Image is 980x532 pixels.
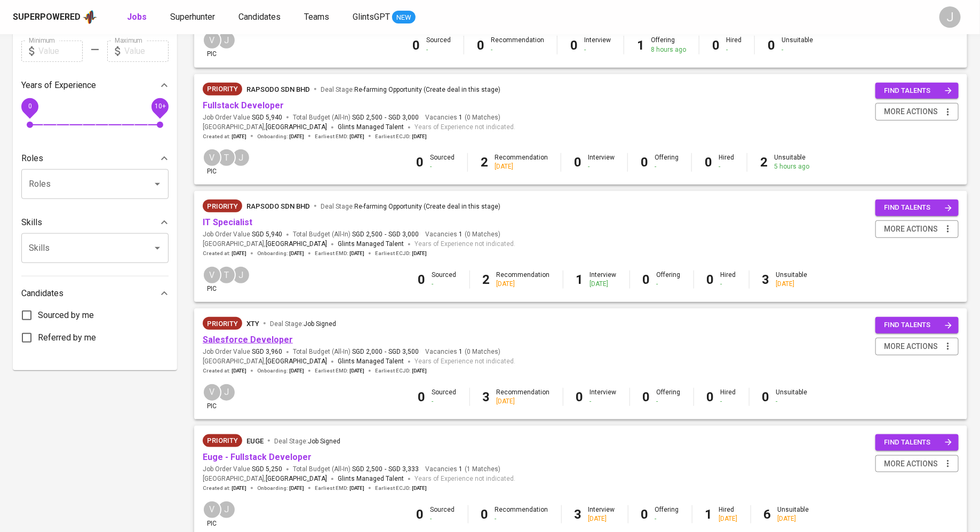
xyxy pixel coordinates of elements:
span: [DATE] [289,250,304,257]
b: 0 [417,507,424,522]
span: [DATE] [289,367,304,375]
span: Total Budget (All-In) [293,465,419,474]
div: Hired [719,505,738,523]
div: Interview [590,271,617,289]
span: SGD 5,940 [252,230,282,239]
span: - [385,347,386,356]
div: Sourced [430,153,455,171]
div: Hired [726,36,742,54]
div: Interview [584,36,611,54]
a: GlintsGPT NEW [353,11,416,24]
span: Job Order Value [203,465,282,474]
div: Unsuitable [782,36,813,54]
b: 0 [418,390,426,404]
div: [DATE] [495,162,548,171]
span: Created at : [203,250,246,257]
b: 0 [576,390,584,404]
div: New Job received from Demand Team [203,83,242,96]
span: [DATE] [232,250,246,257]
div: Recommendation [495,153,548,171]
div: - [719,162,734,171]
span: [DATE] [349,485,364,492]
a: Jobs [127,11,149,24]
span: Total Budget (All-In) [293,230,419,239]
button: find talents [875,317,959,334]
span: Glints Managed Talent [338,123,404,131]
span: [DATE] [232,485,246,492]
div: [DATE] [719,514,738,523]
div: Sourced [426,36,451,54]
span: Vacancies ( 0 Matches ) [425,113,500,122]
div: - [726,45,742,54]
b: 0 [762,390,770,404]
span: [DATE] [349,367,364,375]
span: Earliest ECJD : [375,485,427,492]
span: Job Order Value [203,347,282,356]
span: SGD 3,000 [388,230,419,239]
p: Roles [21,152,43,165]
button: find talents [875,434,959,451]
span: SGD 3,500 [388,347,419,356]
button: Open [150,241,165,256]
span: Priority [203,201,242,212]
span: Glints Managed Talent [338,475,404,482]
div: Unsuitable [778,505,809,523]
div: - [588,162,615,171]
span: [DATE] [412,367,427,375]
span: Onboarding : [257,133,304,140]
span: Onboarding : [257,367,304,375]
span: Glints Managed Talent [338,358,404,365]
span: Candidates [238,12,281,22]
div: Interview [588,505,615,523]
span: 0 [28,102,31,110]
div: J [217,383,236,402]
span: Deal Stage : [321,86,500,93]
span: Deal Stage : [270,320,336,328]
span: [DATE] [412,133,427,140]
p: Skills [21,216,42,229]
div: Offering [655,505,679,523]
button: more actions [875,103,959,121]
b: 1 [637,38,644,53]
div: Unsuitable [776,271,808,289]
span: Rapsodo Sdn Bhd [246,202,310,210]
div: [DATE] [588,514,615,523]
b: 6 [764,507,771,522]
div: pic [203,266,221,293]
div: pic [203,501,221,528]
div: J [232,266,250,284]
span: Created at : [203,133,246,140]
b: 0 [477,38,484,53]
div: New Job received from Demand Team [203,317,242,330]
input: Value [38,41,83,62]
span: SGD 3,000 [388,113,419,122]
div: V [203,383,221,402]
b: 0 [641,155,648,170]
button: find talents [875,200,959,216]
div: New Job received from Demand Team [203,200,242,212]
span: Onboarding : [257,250,304,257]
div: V [203,148,221,167]
p: Years of Experience [21,79,96,92]
span: SGD 2,500 [352,113,383,122]
div: - [584,45,611,54]
b: 0 [643,390,650,404]
div: - [426,45,451,54]
p: Candidates [21,287,63,300]
div: Hired [721,388,736,406]
span: Deal Stage : [274,438,340,445]
span: Earliest EMD : [315,250,364,257]
span: SGD 3,960 [252,347,282,356]
span: Total Budget (All-In) [293,113,419,122]
span: [GEOGRAPHIC_DATA] [266,122,327,133]
span: SGD 5,940 [252,113,282,122]
div: - [655,514,679,523]
span: - [385,113,386,122]
span: find talents [884,319,952,331]
b: 3 [483,390,490,404]
div: T [217,266,236,284]
span: Total Budget (All-In) [293,347,419,356]
span: [DATE] [412,485,427,492]
button: more actions [875,455,959,473]
div: pic [203,148,221,176]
